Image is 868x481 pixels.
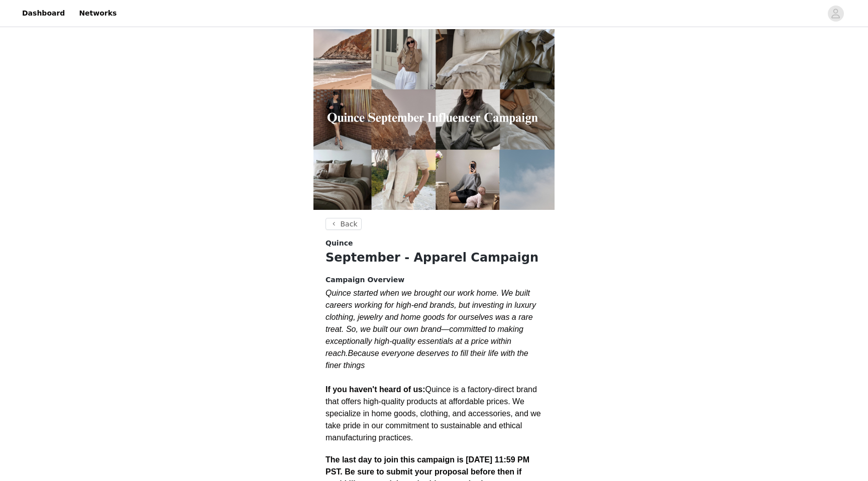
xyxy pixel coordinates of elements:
button: Back [325,218,362,230]
span: Quince [325,238,353,249]
h4: Campaign Overview [325,275,542,285]
h1: September - Apparel Campaign [325,249,542,267]
em: Quince started when we brought our work home. We built careers working for high-end brands, but i... [325,289,536,357]
a: Networks [73,2,123,25]
strong: If you haven't heard of us: [325,385,425,394]
em: Because everyone deserves to fill their life with the finer things [325,349,528,370]
div: avatar [831,6,840,22]
img: campaign image [313,29,555,210]
a: Dashboard [16,2,71,25]
span: Quince is a factory-direct brand that offers high-quality products at affordable prices. We speci... [325,385,541,442]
